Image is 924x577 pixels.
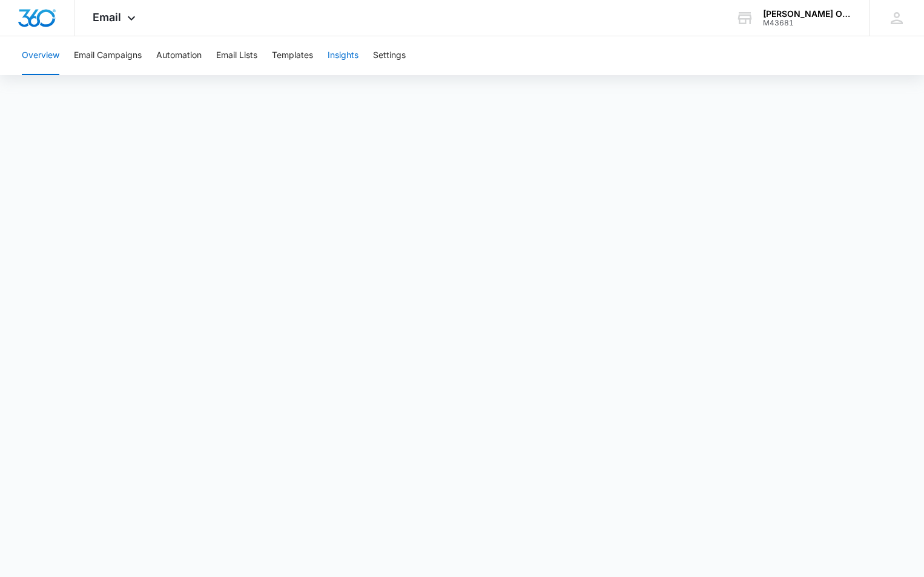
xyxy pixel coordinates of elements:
button: Overview [22,36,59,75]
button: Automation [156,36,202,75]
div: account name [763,9,851,19]
button: Email Campaigns [74,36,142,75]
span: Email [93,11,121,24]
button: Email Lists [216,36,257,75]
div: account id [763,19,851,27]
button: Templates [272,36,313,75]
button: Insights [328,36,358,75]
button: Settings [373,36,406,75]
